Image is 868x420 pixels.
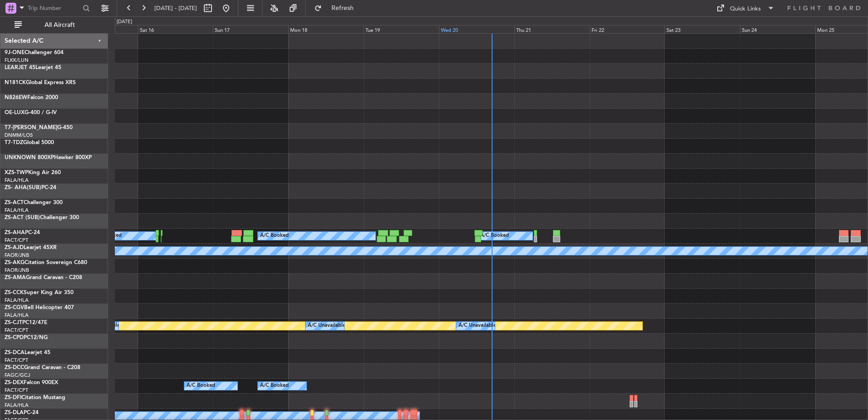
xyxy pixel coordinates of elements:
span: ZS-AJD [5,245,24,250]
a: FALA/HLA [5,402,29,409]
a: FAGC/GCJ [5,372,30,379]
div: A/C Unavailable [459,319,496,333]
a: FAOR/JNB [5,267,29,274]
span: [DATE] - [DATE] [154,4,197,12]
a: T7-TDZGlobal 5000 [5,140,54,145]
div: Quick Links [730,5,761,14]
div: Sun 24 [740,25,815,33]
span: T7-TDZ [5,140,23,145]
a: ZS-DFICitation Mustang [5,395,65,400]
a: OE-LUXG-400 / G-IV [5,110,57,115]
span: ZS-DCC [5,365,24,370]
span: Refresh [324,5,362,11]
a: ZS-DCALearjet 45 [5,350,50,355]
a: ZS-CJTPC12/47E [5,320,47,325]
span: ZS-CJT [5,320,22,325]
span: ZS-ACT [5,200,24,205]
div: [DATE] [117,18,132,26]
a: FALA/HLA [5,297,29,304]
a: N181CKGlobal Express XRS [5,80,76,85]
span: N826EW [5,95,27,100]
div: Mon 18 [288,25,364,33]
span: All Aircraft [24,22,96,28]
a: ZS- AHA(SUB)PC-24 [5,185,56,190]
span: ZS-AHA [5,230,25,235]
span: UNKNOWN 800XP [5,155,54,160]
a: ZS-CCKSuper King Air 350 [5,290,74,295]
a: XZS-TWPKing Air 260 [5,170,61,175]
span: ZS-CGV [5,305,24,310]
a: FLKK/LUN [5,57,29,64]
a: ZS-DCCGrand Caravan - C208 [5,365,80,370]
span: ZS-CPD [5,335,24,340]
a: ZS-AHAPC-24 [5,230,40,235]
a: ZS-AKGCitation Sovereign C680 [5,260,87,265]
div: Sun 17 [213,25,288,33]
span: LEARJET 45 [5,65,35,70]
span: ZS-AKG [5,260,25,265]
div: A/C Booked [260,379,289,393]
a: ZS-CPDPC12/NG [5,335,48,340]
a: ZS-ACTChallenger 300 [5,200,63,205]
div: Wed 20 [439,25,514,33]
a: 9J-ONEChallenger 604 [5,50,64,55]
a: UNKNOWN 800XPHawker 800XP [5,155,92,160]
button: Refresh [310,1,365,15]
div: Fri 22 [590,25,665,33]
span: XZS-TWP [5,170,28,175]
a: T7-[PERSON_NAME]G-450 [5,125,73,130]
a: ZS-CGVBell Helicopter 407 [5,305,74,310]
a: FAOR/JNB [5,252,29,259]
div: A/C Booked [187,379,215,393]
div: Tue 19 [364,25,439,33]
div: Sat 16 [138,25,213,33]
div: A/C Unavailable [308,319,345,333]
a: FALA/HLA [5,177,29,184]
span: ZS-DEX [5,380,24,385]
span: ZS-DCA [5,350,25,355]
span: ZS-CCK [5,290,24,295]
a: ZS-DEXFalcon 900EX [5,380,58,385]
span: N181CK [5,80,26,85]
span: ZS-ACT (SUB) [5,215,40,220]
input: Trip Number [28,1,80,15]
a: N826EWFalcon 2000 [5,95,58,100]
a: ZS-ACT (SUB)Challenger 300 [5,215,79,220]
span: ZS-DFI [5,395,21,400]
button: All Aircraft [10,18,99,32]
span: T7-[PERSON_NAME] [5,125,57,130]
div: Sat 23 [665,25,740,33]
a: DNMM/LOS [5,132,33,139]
div: A/C Booked [480,229,509,243]
a: FACT/CPT [5,237,28,244]
a: LEARJET 45Learjet 45 [5,65,61,70]
a: FACT/CPT [5,387,28,394]
a: FACT/CPT [5,357,28,364]
button: Quick Links [712,1,779,15]
span: OE-LUX [5,110,25,115]
div: A/C Booked [260,229,289,243]
span: ZS- AHA(SUB) [5,185,41,190]
a: FACT/CPT [5,327,28,334]
span: ZS-AMA [5,275,26,280]
div: Thu 21 [514,25,590,33]
a: ZS-AMAGrand Caravan - C208 [5,275,82,280]
a: ZS-DLAPC-24 [5,410,39,415]
a: FALA/HLA [5,207,29,214]
a: FALA/HLA [5,312,29,319]
a: ZS-AJDLearjet 45XR [5,245,57,250]
span: 9J-ONE [5,50,25,55]
span: ZS-DLA [5,410,24,415]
